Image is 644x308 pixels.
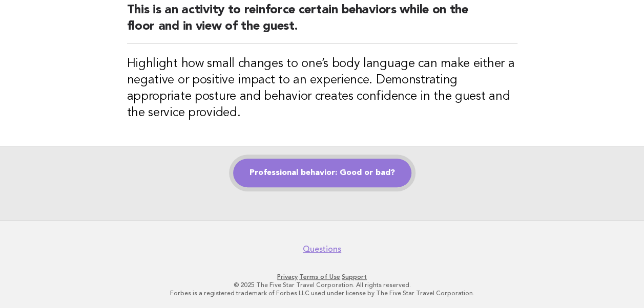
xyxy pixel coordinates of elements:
h2: This is an activity to reinforce certain behaviors while on the floor and in view of the guest. [127,2,517,43]
a: Support [342,273,367,280]
a: Questions [303,244,341,254]
a: Terms of Use [299,273,340,280]
p: © 2025 The Five Star Travel Corporation. All rights reserved. [14,281,630,289]
p: Forbes is a registered trademark of Forbes LLC used under license by The Five Star Travel Corpora... [14,289,630,297]
a: Privacy [277,273,298,280]
p: · · [14,273,630,281]
a: Professional behavior: Good or bad? [233,159,411,187]
h3: Highlight how small changes to one’s body language can make either a negative or positive impact ... [127,56,517,121]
